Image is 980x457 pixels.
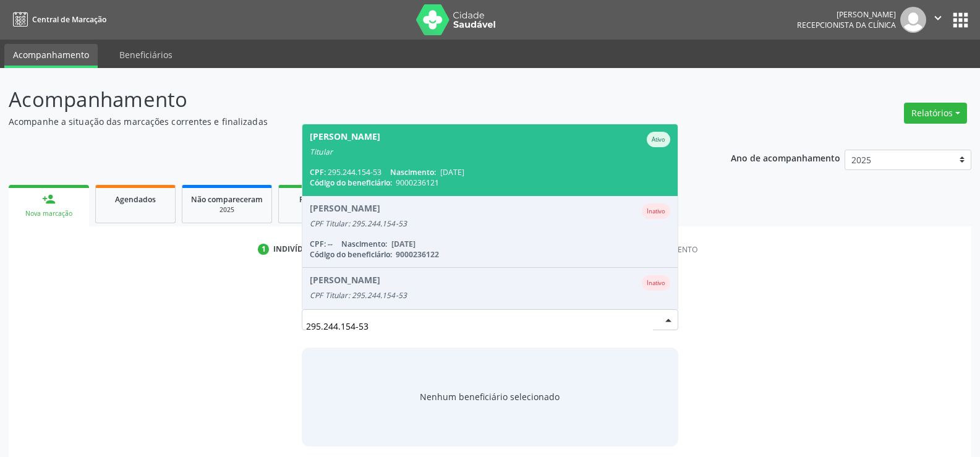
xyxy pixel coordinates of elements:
span: Não compareceram [191,194,263,205]
p: Acompanhe a situação das marcações correntes e finalizadas [9,115,683,128]
div: Indivíduo [273,244,315,255]
button: apps [950,9,971,31]
div: 295.244.154-53 [310,167,670,177]
button:  [926,7,950,33]
img: img [900,7,926,33]
div: [PERSON_NAME] [797,9,896,20]
small: Ativo [652,135,665,143]
input: Busque por nome, código ou CPF [306,314,653,338]
div: [PERSON_NAME] [310,132,380,147]
span: Código do beneficiário: [310,177,392,188]
span: Nascimento: [390,167,436,177]
div: Titular [310,147,670,157]
span: Agendados [115,194,156,205]
a: Central de Marcação [9,9,106,30]
p: Ano de acompanhamento [731,150,840,165]
span: Recepcionista da clínica [797,20,896,30]
i:  [931,11,945,25]
button: Relatórios [904,103,967,124]
span: Resolvidos [299,194,338,205]
span: CPF: [310,167,326,177]
div: 2025 [288,205,349,215]
span: [DATE] [440,167,464,177]
a: Beneficiários [111,44,181,66]
div: person_add [42,192,56,206]
a: Acompanhamento [4,44,98,68]
span: Nenhum beneficiário selecionado [420,390,560,403]
span: 9000236121 [396,177,439,188]
div: 2025 [191,205,263,215]
div: Nova marcação [17,209,80,218]
div: 1 [258,244,269,255]
span: Central de Marcação [32,14,106,25]
p: Acompanhamento [9,84,683,115]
